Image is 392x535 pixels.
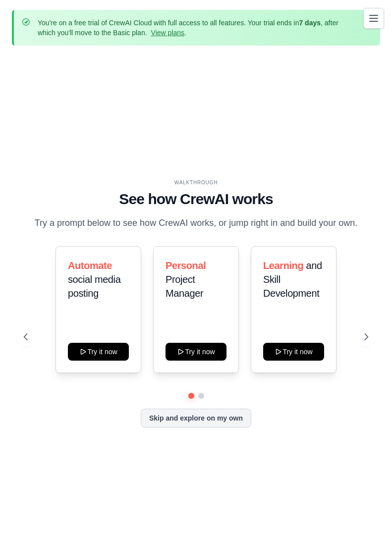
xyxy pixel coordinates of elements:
[166,260,206,271] span: Personal
[38,18,356,38] p: You're on a free trial of CrewAI Cloud with full access to all features. Your trial ends in , aft...
[24,179,368,186] div: WALKTHROUGH
[68,274,120,299] span: social media posting
[263,260,303,271] span: Learning
[166,343,226,361] button: Try it now
[151,29,184,37] a: View plans
[68,343,129,361] button: Try it now
[30,216,363,230] p: Try a prompt below to see how CrewAI works, or jump right in and build your own.
[363,8,384,29] button: Toggle navigation
[299,19,321,27] strong: 7 days
[141,409,251,428] button: Skip and explore on my own
[24,190,368,208] h1: See how CrewAI works
[68,260,112,271] span: Automate
[342,487,392,535] iframe: Chat Widget
[263,343,324,361] button: Try it now
[263,260,322,299] span: and Skill Development
[166,274,203,299] span: Project Manager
